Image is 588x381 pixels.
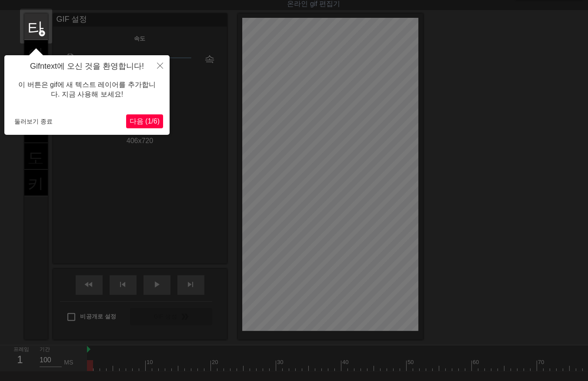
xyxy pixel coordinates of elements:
[126,114,163,128] button: 다음
[130,117,160,125] span: 다음 (1/6)
[150,55,170,75] button: 닫다
[11,71,163,108] div: 이 버튼은 gif에 새 텍스트 레이어를 추가합니다. 지금 사용해 보세요!
[11,62,163,71] h4: Gifntext에 오신 것을 환영합니다!
[11,115,56,128] button: 둘러보기 종료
